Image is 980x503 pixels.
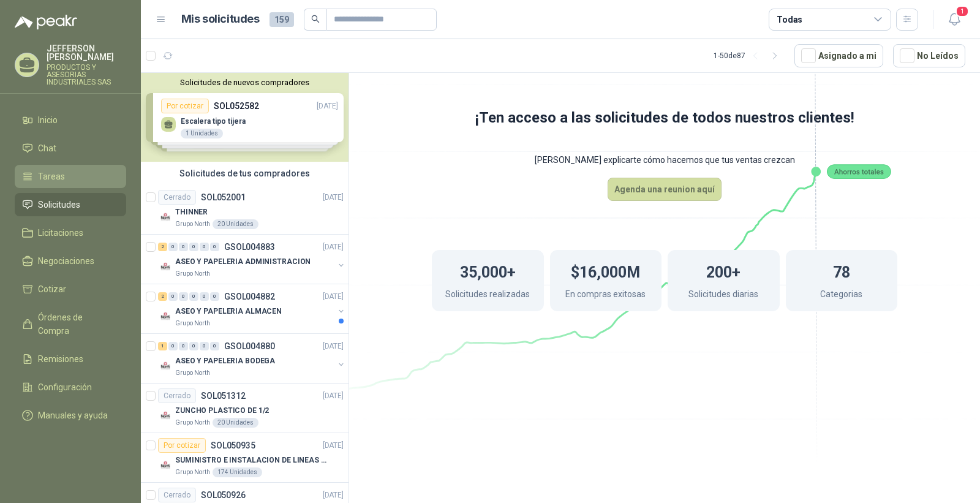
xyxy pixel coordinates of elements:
span: Licitaciones [38,226,83,240]
img: Logo peakr [15,15,77,29]
span: 159 [269,12,294,27]
span: search [311,15,320,23]
span: Órdenes de Compra [38,311,115,338]
div: 0 [189,243,198,251]
img: Company Logo [158,358,173,373]
span: Configuración [38,380,92,394]
div: Solicitudes de nuevos compradoresPor cotizarSOL052582[DATE] Escalera tipo tijera1 UnidadesPor cot... [141,73,349,162]
span: Cotizar [38,282,66,296]
p: Categorias [820,287,862,304]
img: Company Logo [158,458,173,472]
a: Por cotizarSOL050935[DATE] Company LogoSUMINISTRO E INSTALACION DE LINEAS DE VIDAGrupo North174 U... [141,433,349,483]
p: [DATE] [323,490,344,501]
div: 0 [210,292,219,301]
p: JEFFERSON [PERSON_NAME] [47,44,126,61]
p: SOL052001 [201,193,246,202]
span: Negociaciones [38,254,94,268]
button: 1 [943,9,965,31]
div: 0 [179,243,188,251]
div: Por cotizar [158,438,206,453]
div: 1 - 50 de 87 [714,46,785,66]
div: 20 Unidades [213,219,258,229]
p: Grupo North [175,467,210,477]
a: Órdenes de Compra [15,306,126,342]
a: Chat [15,137,126,160]
div: Todas [777,13,802,26]
p: SUMINISTRO E INSTALACION DE LINEAS DE VIDA [175,455,328,466]
p: GSOL004880 [224,342,275,350]
p: Solicitudes diarias [688,287,758,304]
div: Solicitudes de tus compradores [141,162,349,185]
p: [DATE] [323,341,344,352]
span: Manuales y ayuda [38,409,108,422]
div: 0 [189,292,198,301]
button: No Leídos [893,44,965,67]
a: 2 0 0 0 0 0 GSOL004883[DATE] Company LogoASEO Y PAPELERIA ADMINISTRACIONGrupo North [158,240,346,279]
a: Cotizar [15,278,126,301]
a: Remisiones [15,347,126,371]
div: 0 [168,243,178,251]
div: 0 [200,292,209,301]
p: [DATE] [323,192,344,203]
p: SOL050926 [201,491,246,499]
div: Cerrado [158,488,196,502]
h1: 78 [833,257,850,284]
p: [DATE] [323,241,344,253]
a: Manuales y ayuda [15,404,126,427]
h1: Mis solicitudes [181,10,260,28]
a: CerradoSOL051312[DATE] Company LogoZUNCHO PLASTICO DE 1/2Grupo North20 Unidades [141,384,349,433]
p: ZUNCHO PLASTICO DE 1/2 [175,405,269,417]
p: THINNER [175,206,208,218]
p: En compras exitosas [565,287,646,304]
div: 0 [189,342,198,350]
a: Tareas [15,165,126,188]
p: [DATE] [323,291,344,303]
div: 0 [179,292,188,301]
div: 0 [210,342,219,350]
h1: 35,000+ [460,257,516,284]
div: 0 [168,292,178,301]
img: Company Logo [158,408,173,423]
button: Solicitudes de nuevos compradores [146,78,344,87]
img: Company Logo [158,210,173,224]
div: Cerrado [158,190,196,205]
p: Grupo North [175,418,210,428]
p: SOL051312 [201,391,246,400]
a: Configuración [15,376,126,399]
button: Asignado a mi [794,44,883,67]
a: Solicitudes [15,193,126,216]
div: 0 [200,243,209,251]
a: 1 0 0 0 0 0 GSOL004880[DATE] Company LogoASEO Y PAPELERIA BODEGAGrupo North [158,339,346,378]
img: Company Logo [158,309,173,323]
p: Grupo North [175,319,210,328]
span: Solicitudes [38,198,80,211]
p: SOL050935 [211,441,255,450]
div: 2 [158,243,167,251]
div: 1 [158,342,167,350]
span: Inicio [38,113,58,127]
p: GSOL004882 [224,292,275,301]
div: 20 Unidades [213,418,258,428]
p: Grupo North [175,219,210,229]
div: 0 [210,243,219,251]
a: Inicio [15,108,126,132]
p: Grupo North [175,368,210,378]
p: ASEO Y PAPELERIA BODEGA [175,355,275,367]
div: 2 [158,292,167,301]
p: PRODUCTOS Y ASESORIAS INDUSTRIALES SAS [47,64,126,86]
img: Company Logo [158,259,173,274]
div: Cerrado [158,388,196,403]
p: GSOL004883 [224,243,275,251]
a: CerradoSOL052001[DATE] Company LogoTHINNERGrupo North20 Unidades [141,185,349,235]
h1: 200+ [706,257,741,284]
p: [DATE] [323,390,344,402]
p: [DATE] [323,440,344,452]
p: Solicitudes realizadas [445,287,530,304]
a: 2 0 0 0 0 0 GSOL004882[DATE] Company LogoASEO Y PAPELERIA ALMACENGrupo North [158,289,346,328]
div: 0 [168,342,178,350]
span: Tareas [38,170,65,183]
div: 0 [200,342,209,350]
span: Chat [38,142,56,155]
span: Remisiones [38,352,83,366]
a: Negociaciones [15,249,126,273]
